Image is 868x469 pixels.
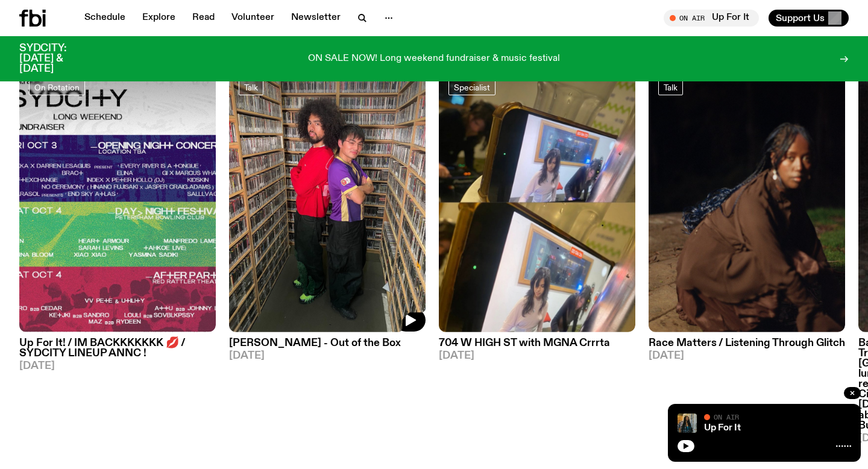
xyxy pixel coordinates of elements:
[439,338,635,348] h3: 704 W HIGH ST with MGNA Crrrta
[658,80,683,95] a: Talk
[244,83,258,92] span: Talk
[284,10,348,27] a: Newsletter
[439,351,635,361] span: [DATE]
[649,332,845,361] a: Race Matters / Listening Through Glitch[DATE]
[769,10,849,27] button: Support Us
[664,83,678,92] span: Talk
[239,80,263,95] a: Talk
[29,80,85,95] a: On Rotation
[649,338,845,348] h3: Race Matters / Listening Through Glitch
[77,10,133,27] a: Schedule
[664,10,759,27] button: On AirUp For It
[229,338,426,348] h3: [PERSON_NAME] - Out of the Box
[229,70,426,332] img: Matt Do & Zion Garcia
[448,80,495,95] a: Specialist
[229,332,426,361] a: [PERSON_NAME] - Out of the Box[DATE]
[308,54,560,65] p: ON SALE NOW! Long weekend fundraiser & music festival
[649,351,845,361] span: [DATE]
[454,83,490,92] span: Specialist
[19,338,216,359] h3: Up For It! / IM BACKKKKKKK 💋 / SYDCITY LINEUP ANNC !
[776,13,825,24] span: Support Us
[224,10,281,27] a: Volunteer
[439,332,635,361] a: 704 W HIGH ST with MGNA Crrrta[DATE]
[714,413,739,421] span: On Air
[185,10,222,27] a: Read
[439,70,635,332] img: Artist MGNA Crrrta
[19,361,216,371] span: [DATE]
[19,332,216,371] a: Up For It! / IM BACKKKKKKK 💋 / SYDCITY LINEUP ANNC ![DATE]
[678,414,697,433] img: Ify - a Brown Skin girl with black braided twists, looking up to the side with her tongue stickin...
[135,10,183,27] a: Explore
[229,351,426,361] span: [DATE]
[704,423,741,433] a: Up For It
[19,43,96,74] h3: SYDCITY: [DATE] & [DATE]
[649,70,845,332] img: Fetle crouches in a park at night. They are wearing a long brown garment and looking solemnly int...
[34,83,80,92] span: On Rotation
